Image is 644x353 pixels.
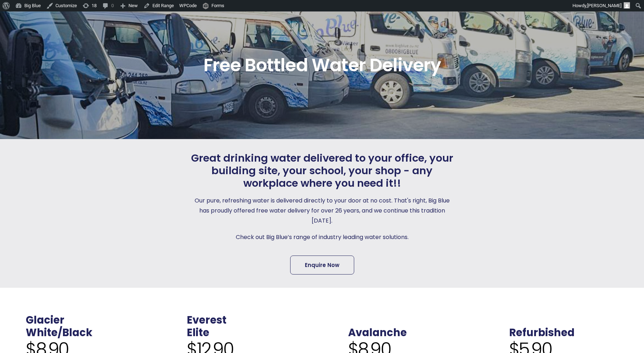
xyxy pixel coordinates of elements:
[189,152,455,189] span: Great drinking water delivered to your office, your building site, your school, your shop - any w...
[26,313,64,327] a: Glacier
[587,3,621,8] span: [PERSON_NAME]
[509,325,575,340] a: Refurbished
[189,196,455,226] p: Our pure, refreshing water is delivered directly to your door at no cost. That's right, Big Blue ...
[187,325,209,340] a: Elite
[348,313,351,327] span: .
[509,313,512,327] span: .
[26,325,92,340] a: White/Black
[189,232,455,242] p: Check out Big Blue’s range of industry leading water solutions.
[597,306,634,343] iframe: Chatbot
[187,313,226,327] a: Everest
[348,325,407,340] a: Avalanche
[290,256,354,275] a: Enquire Now
[49,56,595,74] span: Free Bottled Water Delivery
